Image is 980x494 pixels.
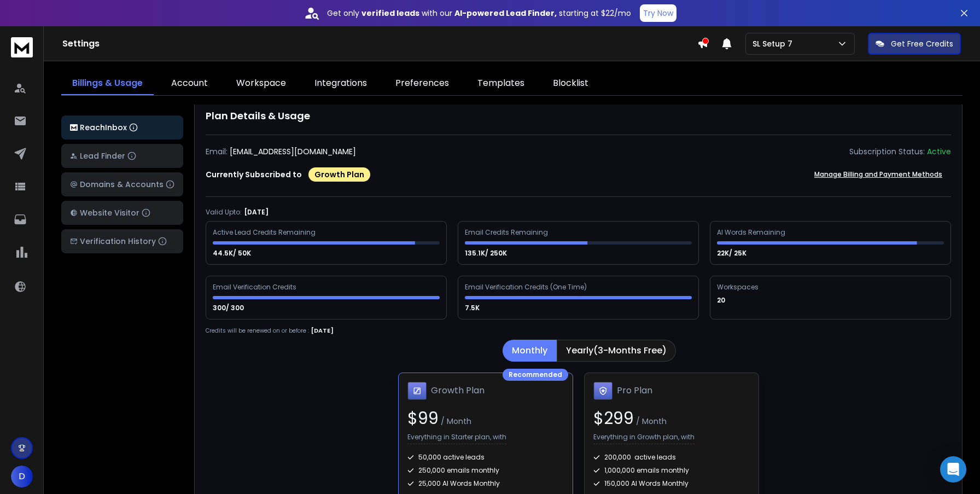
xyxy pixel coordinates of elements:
p: SL Setup 7 [752,38,797,49]
p: Manage Billing and Payment Methods [814,170,942,179]
img: logo [70,124,78,131]
h1: Growth Plan [431,384,485,397]
div: 200,000 active leads [593,453,750,462]
a: Billings & Usage [61,72,154,95]
button: D [11,466,33,487]
button: ReachInbox [61,115,183,140]
div: Workspaces [717,283,760,292]
div: 25,000 AI Words Monthly [407,479,564,488]
a: Workspace [225,72,297,95]
strong: verified leads [361,8,419,19]
div: Open Intercom Messenger [940,456,966,483]
button: Lead Finder [61,144,183,168]
div: 150,000 AI Words Monthly [593,479,750,488]
div: Recommended [503,369,568,381]
p: Valid Upto: [206,208,242,217]
div: Active [927,146,951,157]
span: $ 299 [593,406,634,430]
div: 250,000 emails monthly [407,466,564,475]
p: 300/ 300 [213,304,246,312]
button: Manage Billing and Payment Methods [806,164,951,185]
p: 20 [717,296,727,305]
button: Monthly [503,340,557,362]
button: Verification History [61,229,183,253]
h1: Plan Details & Usage [206,108,951,124]
span: / Month [634,416,667,427]
button: Yearly(3-Months Free) [557,340,676,362]
a: Preferences [384,72,460,95]
button: Try Now [640,4,676,22]
div: AI Words Remaining [717,228,787,237]
span: $ 99 [407,406,439,430]
div: Email Credits Remaining [465,228,550,237]
p: Email: [206,146,227,157]
p: [DATE] [311,326,334,335]
p: 135.1K/ 250K [465,249,509,258]
a: Integrations [304,72,378,95]
p: Subscription Status: [849,146,925,157]
img: Pro Plan icon [593,382,612,400]
p: Credits will be renewed on or before : [206,327,309,335]
p: 7.5K [465,304,481,312]
p: [EMAIL_ADDRESS][DOMAIN_NAME] [230,146,356,157]
button: Get Free Credits [868,33,961,55]
a: Blocklist [542,72,599,95]
strong: AI-powered Lead Finder, [454,8,557,19]
p: Get only with our starting at $22/mo [327,8,631,19]
div: 50,000 active leads [407,453,564,462]
a: Account [160,72,219,95]
p: Get Free Credits [891,38,953,49]
div: Active Lead Credits Remaining [213,228,317,237]
h1: Pro Plan [617,384,652,397]
a: Templates [466,72,535,95]
button: Domains & Accounts [61,172,183,196]
h1: Settings [62,37,697,50]
div: Growth Plan [308,167,370,182]
p: [DATE] [244,208,269,217]
span: / Month [439,416,471,427]
p: Try Now [643,8,673,19]
p: Everything in Starter plan, with [407,433,506,444]
p: 22K/ 25K [717,249,748,258]
img: logo [11,37,33,57]
p: Everything in Growth plan, with [593,433,695,444]
div: Email Verification Credits [213,283,298,292]
p: 44.5K/ 50K [213,249,253,258]
p: Currently Subscribed to [206,169,302,180]
button: Website Visitor [61,201,183,225]
div: Email Verification Credits (One Time) [465,283,587,292]
div: 1,000,000 emails monthly [593,466,750,475]
img: Growth Plan icon [407,382,427,400]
